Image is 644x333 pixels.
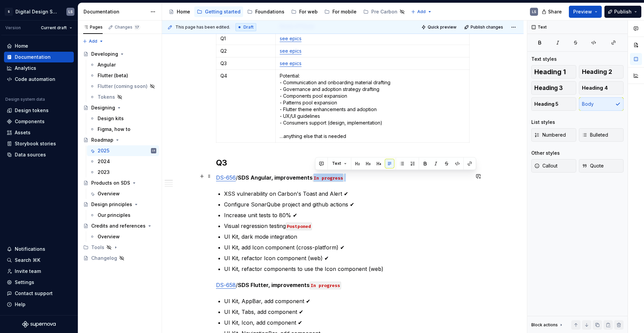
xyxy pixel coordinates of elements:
[245,6,287,17] a: Foundations
[15,54,51,60] div: Documentation
[4,41,74,51] a: Home
[548,8,562,15] span: Share
[531,128,576,142] button: Numbered
[87,113,159,124] a: Design kits
[98,83,148,90] div: Flutter (coming soon)
[4,52,74,62] a: Documentation
[534,101,558,107] span: Heading 5
[4,116,74,127] a: Components
[604,6,641,18] button: Publish
[462,22,506,32] button: Publish changes
[80,199,159,210] a: Design principles
[238,174,313,181] strong: SDS Angular, improvements
[299,8,318,15] div: For web
[4,244,74,254] button: Notifications
[224,319,470,327] p: UI Kit, Icon, add component ✔
[220,73,271,79] p: Q4
[134,25,140,30] span: 17
[194,6,243,17] a: Getting started
[534,132,566,138] span: Numbered
[87,59,159,70] a: Angular
[87,145,159,156] a: 2025LS
[91,223,146,229] div: Credits and references
[579,65,624,79] button: Heading 2
[531,322,558,328] div: Block actions
[15,129,31,136] div: Assets
[531,81,576,95] button: Heading 3
[531,97,576,111] button: Heading 5
[471,25,503,30] span: Publish changes
[531,65,576,79] button: Heading 1
[98,115,124,122] div: Design kits
[534,85,563,91] span: Heading 3
[5,8,13,16] div: S
[579,159,624,173] button: Quote
[98,169,110,176] div: 2023
[288,6,320,17] a: For web
[87,92,159,102] a: Tokens
[4,255,74,266] button: Search ⌘K
[98,61,116,68] div: Angular
[310,282,341,289] code: In progress
[224,200,470,208] p: Configure SonarQube project and github actions ✔
[98,158,110,165] div: 2024
[534,162,557,169] span: Callout
[80,37,106,46] button: Add
[255,8,284,15] div: Foundations
[573,8,592,15] span: Preview
[205,8,240,15] div: Getting started
[582,132,608,138] span: Bulleted
[22,321,56,328] svg: Supernova Logo
[5,97,45,102] div: Design system data
[83,25,103,30] div: Pages
[332,8,357,15] div: For mobile
[91,255,117,261] div: Changelog
[80,178,159,188] a: Products on SDS
[80,49,159,264] div: Page tree
[286,223,312,230] code: Postponed
[579,128,624,142] button: Bulleted
[224,222,470,230] p: Visual regression testing
[409,7,434,16] button: Add
[38,23,75,33] button: Current draft
[531,119,555,126] div: List styles
[280,60,302,66] a: see epics
[89,39,97,44] span: Add
[15,76,55,83] div: Code automation
[166,6,193,17] a: Home
[91,104,115,111] div: Designing
[15,8,58,15] div: Digital Design System
[15,301,25,308] div: Help
[4,288,74,299] button: Contact support
[216,281,470,289] p: /
[15,140,56,147] div: Storybook stories
[80,135,159,145] a: Roadmap
[280,36,302,41] a: see epics
[371,8,397,15] div: Pre Carbon
[15,290,53,297] div: Contact support
[5,25,21,31] div: Version
[68,9,73,14] div: LS
[280,73,465,140] p: Potential: - Communication and onboarding material drafting - Governance and adoption strategy dr...
[80,49,159,59] a: Developing
[15,118,45,125] div: Components
[15,279,34,286] div: Settings
[98,233,120,240] div: Overview
[87,231,159,242] a: Overview
[280,48,302,54] a: see epics
[220,35,271,42] p: Q1
[15,107,49,114] div: Design tokens
[98,147,109,154] div: 2025
[175,25,230,30] span: This page has been edited.
[15,268,41,275] div: Invite team
[4,277,74,288] a: Settings
[216,282,236,288] a: DS-658
[87,81,159,92] a: Flutter (coming soon)
[582,85,608,91] span: Heading 4
[87,156,159,167] a: 2024
[80,242,159,253] div: Tools
[91,180,130,186] div: Products on SDS
[224,243,470,251] p: UI Kit, add Icon component (cross-platform) ✔
[115,25,140,30] div: Changes
[87,210,159,221] a: Our principles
